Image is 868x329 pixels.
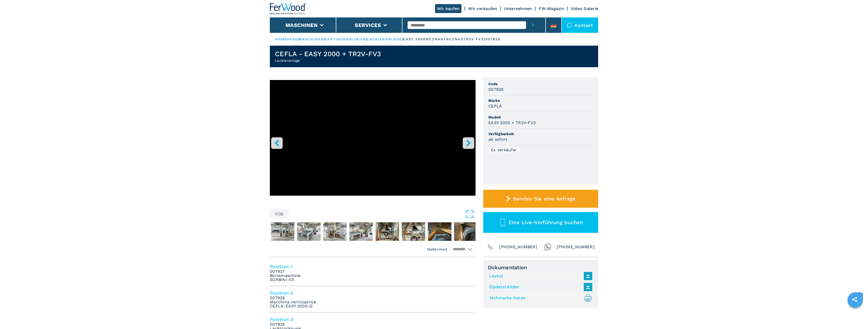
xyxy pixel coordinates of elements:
[489,272,590,280] a: Layout
[468,6,497,11] a: Wir verkaufen
[374,221,400,242] button: Go to Slide 6
[488,148,519,152] div: Ex verkäufer
[275,50,381,58] h1: CEFLA - EASY 2000 + TR2V-FV3
[488,98,593,103] span: Marke
[488,81,593,86] span: Code
[539,6,564,11] a: FW-Magazin
[848,293,861,306] a: sharethis
[270,270,300,282] em: 007927 Bürstmaschine SORBINI-V3
[526,17,540,33] button: submit-button
[488,86,504,92] h3: 007928
[376,222,399,241] img: 841e188dac488550d6905b9a1c712a52
[270,296,316,308] em: 007925 Macchina verniciatrice CEFLA-EASY 2000-D
[483,190,598,208] button: Senden Sie eine Anfrage
[324,37,325,41] span: |
[299,37,324,41] a: maschinen
[489,283,590,291] a: Zipdatei Bilder
[279,212,284,216] span: 30
[270,264,476,270] h4: Position 1
[275,212,277,216] span: 1
[562,17,598,33] div: Kontakt
[270,80,476,204] div: Go to Slide 1
[488,264,594,271] span: Dokumentation
[270,316,476,322] h4: Position 3
[349,222,373,241] img: d4a9f3f76b2efd7573b24199f08d7258
[275,37,298,41] a: HOMEPAGE
[270,260,476,286] li: Position 1
[277,212,278,216] span: /
[487,243,494,251] img: Phone
[488,131,593,136] span: Verfügbarkeit
[348,221,374,242] button: Go to Slide 5
[499,243,537,251] span: [PHONE_NUMBER]
[285,22,318,28] button: Maschinen
[325,37,366,41] a: fertigungslinien
[402,37,403,41] span: |
[270,286,476,313] li: Position 2
[270,3,307,14] img: Ferwood
[270,290,476,296] h4: Position 2
[296,221,322,242] button: Go to Slide 3
[567,23,572,28] img: Kontakt
[427,247,448,252] em: Maßeinheit
[323,222,347,241] img: deac75c3433ea455a997e8e1ff19ba82
[275,58,381,63] h2: Lackieranlage
[270,80,476,196] iframe: YouTube video player
[504,6,532,11] a: Unternehmen
[557,243,595,251] span: [PHONE_NUMBER]
[403,37,485,42] p: easy 2000%C2%A0+%C2%A0tr2v fv3 |
[454,222,478,241] img: d769bb3946d4554d2f625ca387d9f151
[427,221,452,242] button: Go to Slide 8
[271,137,283,149] button: left-button
[453,221,479,242] button: Go to Slide 9
[488,120,536,126] h3: EASY 2000 + TR2V-FV3
[366,37,367,41] span: |
[270,221,295,242] button: Go to Slide 2
[544,243,551,251] img: Whatsapp
[290,210,474,219] button: Open Fullscreen
[402,222,425,241] img: b618d219d89d1235203434623d4d3592
[298,37,299,41] span: |
[355,22,381,28] button: Services
[297,222,321,241] img: 35653f5da51822c80fda1512e3b892c1
[270,221,476,242] nav: Thumbnail Navigation
[435,4,462,13] a: Wir kaufen
[485,37,501,42] p: 007928
[483,212,598,233] button: Eine Live-Vorführung buchen
[367,37,402,41] a: lackieranlage
[489,294,590,302] a: Technische Daten
[488,103,502,109] h3: CEFLA
[488,115,593,120] span: Modell
[271,222,294,241] img: 3982557b8937d73a1d875ca183441404
[463,137,474,149] button: right-button
[513,196,576,202] span: Senden Sie eine Anfrage
[322,221,348,242] button: Go to Slide 4
[428,222,451,241] img: c0ec9be54bba41647b3ca1d01b213d94
[571,6,598,11] a: Video Galerie
[509,219,583,225] span: Eine Live-Vorführung buchen
[488,136,507,142] h3: ab sofort
[401,221,426,242] button: Go to Slide 7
